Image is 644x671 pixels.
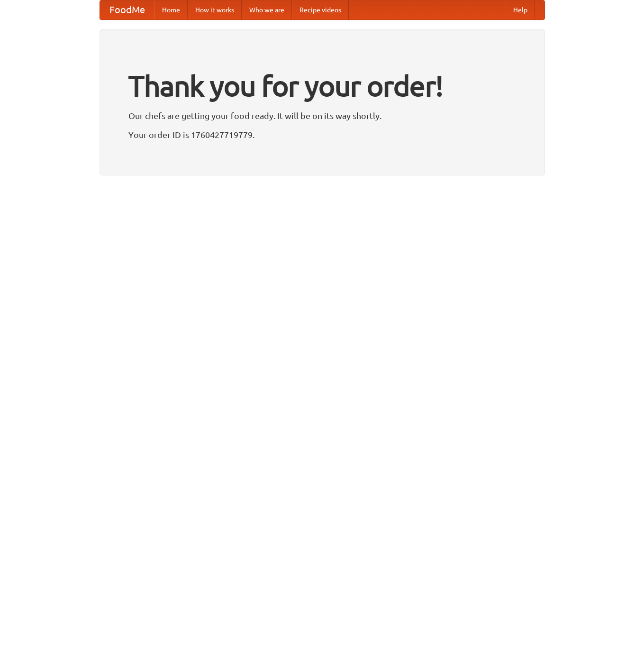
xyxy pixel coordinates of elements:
a: Home [154,0,188,19]
p: Our chefs are getting your food ready. It will be on its way shortly. [128,109,516,123]
a: Recipe videos [292,0,349,19]
a: Who we are [242,0,292,19]
p: Your order ID is 1760427719779. [128,128,516,142]
a: FoodMe [100,0,154,19]
h1: Thank you for your order! [128,63,516,109]
a: How it works [188,0,242,19]
a: Help [506,0,535,19]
